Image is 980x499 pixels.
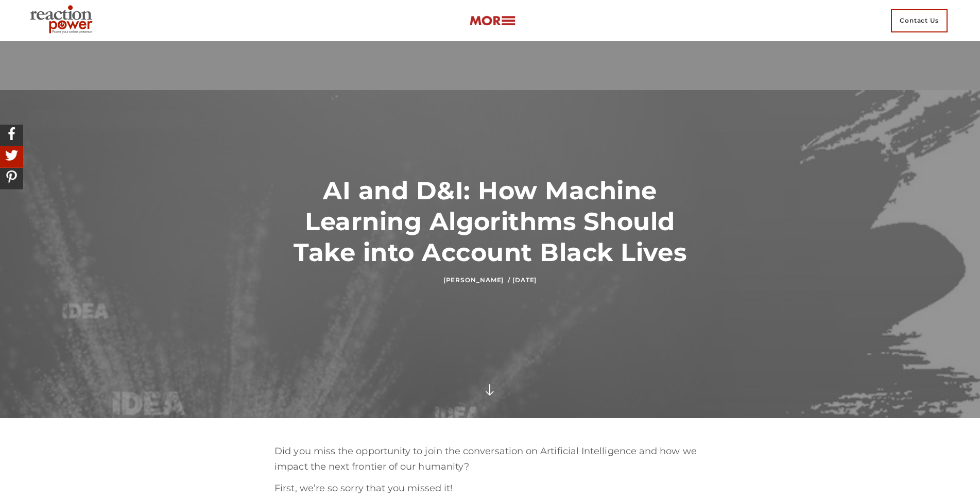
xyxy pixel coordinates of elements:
[3,168,21,186] img: Share On Pinterest
[3,146,21,164] img: Share On Twitter
[443,276,510,284] a: [PERSON_NAME] /
[26,2,100,39] img: Executive Branding | Personal Branding Agency
[512,276,537,284] time: [DATE]
[274,175,706,268] h1: AI and D&I: How Machine Learning Algorithms Should Take into Account Black Lives
[891,9,948,32] span: Contact Us
[274,444,706,474] p: Did you miss the opportunity to join the conversation on Artificial Intelligence and how we impac...
[469,15,515,27] img: more-btn.png
[274,481,706,496] p: First, we’re so sorry that you missed it!
[3,125,21,143] img: Share On Facebook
